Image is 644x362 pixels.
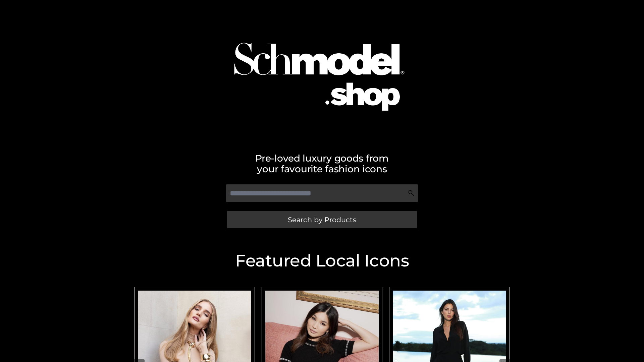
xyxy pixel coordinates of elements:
h2: Featured Local Icons​ [131,252,513,269]
h2: Pre-loved luxury goods from your favourite fashion icons [131,153,513,174]
span: Search by Products [288,216,356,223]
img: Search Icon [408,190,415,196]
a: Search by Products [227,211,417,228]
